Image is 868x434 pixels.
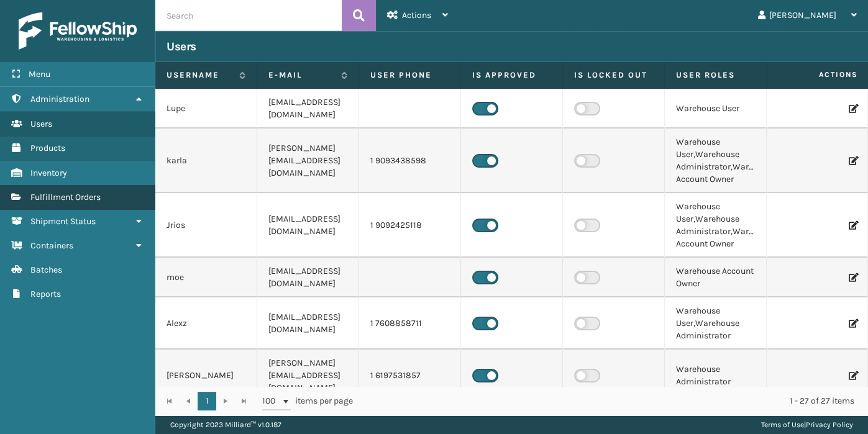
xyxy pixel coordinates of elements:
i: Edit [849,371,856,380]
span: Fulfillment Orders [30,192,101,202]
td: Warehouse User [665,89,767,129]
label: User Roles [676,70,755,81]
div: | [761,415,853,434]
td: Jrios [155,193,257,258]
label: E-mail [268,70,335,81]
span: Users [30,119,52,129]
label: Username [167,70,233,81]
td: [EMAIL_ADDRESS][DOMAIN_NAME] [257,297,359,350]
i: Edit [849,104,856,113]
td: Alexz [155,297,257,350]
td: [PERSON_NAME][EMAIL_ADDRESS][DOMAIN_NAME] [257,129,359,193]
td: Warehouse User,Warehouse Administrator,Warehouse Account Owner [665,193,767,258]
td: moe [155,258,257,297]
td: karla [155,129,257,193]
td: 1 9093438598 [359,129,461,193]
span: Shipment Status [30,216,96,227]
span: Menu [29,69,50,79]
a: 1 [198,392,216,410]
td: 1 6197531857 [359,350,461,402]
label: Is Approved [472,70,551,81]
td: Warehouse User,Warehouse Administrator [665,297,767,350]
span: Products [30,143,65,153]
span: Actions [402,10,431,20]
span: Batches [30,264,62,275]
span: Administration [30,94,89,104]
a: Privacy Policy [806,420,853,429]
span: Inventory [30,168,67,178]
i: Edit [849,319,856,328]
td: Warehouse Account Owner [665,258,767,297]
p: Copyright 2023 Milliard™ v 1.0.187 [170,415,281,434]
a: Terms of Use [761,420,804,429]
i: Edit [849,273,856,282]
td: [EMAIL_ADDRESS][DOMAIN_NAME] [257,258,359,297]
td: Lupe [155,89,257,129]
div: 1 - 27 of 27 items [370,395,854,407]
span: Containers [30,240,73,251]
td: Warehouse User,Warehouse Administrator,Warehouse Account Owner [665,129,767,193]
td: 1 7608858711 [359,297,461,350]
td: [PERSON_NAME] [155,350,257,402]
span: 100 [262,395,281,407]
span: Actions [779,65,866,85]
td: [PERSON_NAME][EMAIL_ADDRESS][DOMAIN_NAME] [257,350,359,402]
span: Reports [30,289,61,299]
label: User phone [370,70,449,81]
label: Is Locked Out [574,70,653,81]
td: Warehouse Administrator [665,350,767,402]
i: Edit [849,221,856,230]
td: 1 9092425118 [359,193,461,258]
td: [EMAIL_ADDRESS][DOMAIN_NAME] [257,89,359,129]
span: items per page [262,392,353,410]
h3: Users [167,39,196,54]
i: Edit [849,156,856,165]
td: [EMAIL_ADDRESS][DOMAIN_NAME] [257,193,359,258]
img: logo [19,12,137,50]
